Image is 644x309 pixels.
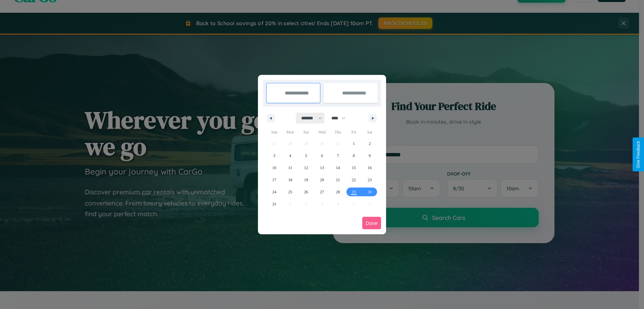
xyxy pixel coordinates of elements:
[298,174,314,186] button: 19
[352,174,356,186] span: 22
[288,186,292,198] span: 25
[346,127,362,138] span: Fri
[266,162,282,174] button: 10
[346,174,362,186] button: 22
[636,141,641,168] div: Give Feedback
[336,174,340,186] span: 21
[282,162,298,174] button: 11
[368,174,372,186] span: 23
[305,150,307,162] span: 5
[330,186,346,198] button: 28
[362,127,378,138] span: Sat
[362,162,378,174] button: 16
[346,186,362,198] button: 29
[298,162,314,174] button: 12
[330,174,346,186] button: 21
[362,217,381,229] button: Done
[314,174,330,186] button: 20
[266,186,282,198] button: 24
[336,186,340,198] span: 28
[298,127,314,138] span: Tue
[314,186,330,198] button: 27
[321,150,323,162] span: 6
[320,186,324,198] span: 27
[330,162,346,174] button: 14
[346,162,362,174] button: 15
[272,162,276,174] span: 10
[362,174,378,186] button: 23
[369,138,371,150] span: 2
[368,162,372,174] span: 16
[304,162,308,174] span: 12
[282,186,298,198] button: 25
[368,186,372,198] span: 30
[304,174,308,186] span: 19
[330,127,346,138] span: Thu
[288,162,292,174] span: 11
[320,162,324,174] span: 13
[330,150,346,162] button: 7
[314,150,330,162] button: 6
[266,174,282,186] button: 17
[282,174,298,186] button: 18
[272,174,276,186] span: 17
[266,198,282,210] button: 31
[288,174,292,186] span: 18
[337,150,339,162] span: 7
[314,127,330,138] span: Wed
[352,186,356,198] span: 29
[352,162,356,174] span: 15
[336,162,340,174] span: 14
[346,150,362,162] button: 8
[266,127,282,138] span: Sun
[272,198,276,210] span: 31
[353,150,355,162] span: 8
[369,150,371,162] span: 9
[362,150,378,162] button: 9
[353,138,355,150] span: 1
[298,186,314,198] button: 26
[282,127,298,138] span: Mon
[346,138,362,150] button: 1
[298,150,314,162] button: 5
[314,162,330,174] button: 13
[289,150,291,162] span: 4
[304,186,308,198] span: 26
[362,138,378,150] button: 2
[266,150,282,162] button: 3
[282,150,298,162] button: 4
[272,186,276,198] span: 24
[320,174,324,186] span: 20
[273,150,275,162] span: 3
[362,186,378,198] button: 30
